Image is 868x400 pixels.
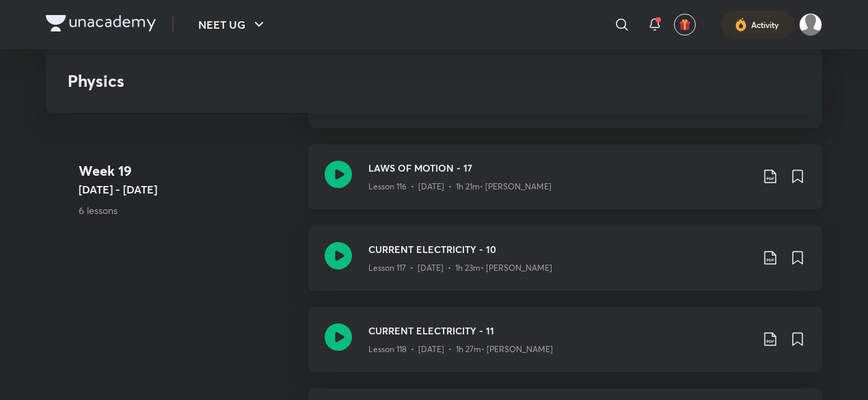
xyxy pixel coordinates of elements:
[368,343,553,356] p: Lesson 118 • [DATE] • 1h 27m • [PERSON_NAME]
[79,161,297,181] h4: Week 19
[735,16,747,33] img: activity
[799,13,822,36] img: Aman raj
[368,323,751,338] h3: CURRENT ELECTRICITY - 11
[308,226,822,307] a: CURRENT ELECTRICITY - 10Lesson 117 • [DATE] • 1h 23m• [PERSON_NAME]
[308,144,822,226] a: LAWS OF MOTION - 17Lesson 116 • [DATE] • 1h 21m• [PERSON_NAME]
[674,14,696,36] button: avatar
[79,203,297,217] p: 6 lessons
[308,307,822,388] a: CURRENT ELECTRICITY - 11Lesson 118 • [DATE] • 1h 27m• [PERSON_NAME]
[368,161,751,175] h3: LAWS OF MOTION - 17
[190,11,275,38] button: NEET UG
[679,18,691,31] img: avatar
[79,181,297,198] h5: [DATE] - [DATE]
[368,242,751,256] h3: CURRENT ELECTRICITY - 10
[68,71,603,91] h3: Physics
[368,181,552,193] p: Lesson 116 • [DATE] • 1h 21m • [PERSON_NAME]
[46,15,156,31] img: Company Logo
[46,15,156,35] a: Company Logo
[368,262,552,274] p: Lesson 117 • [DATE] • 1h 23m • [PERSON_NAME]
